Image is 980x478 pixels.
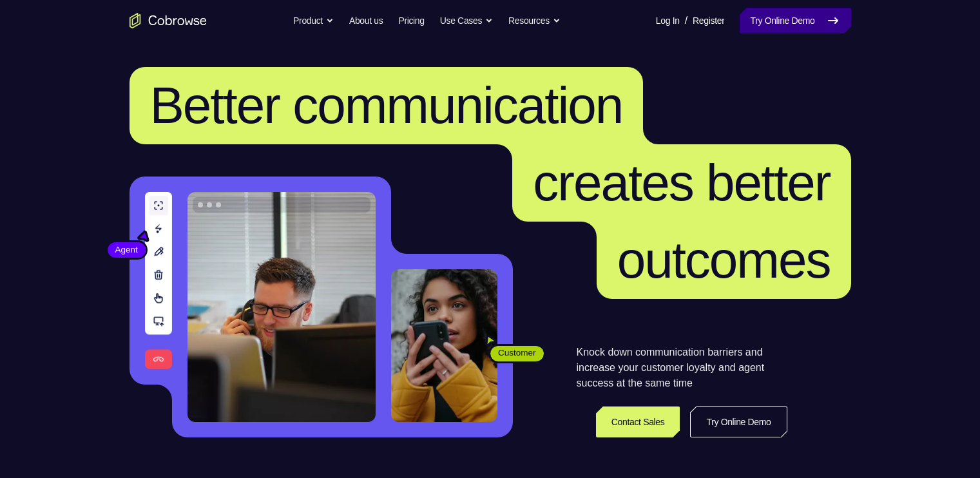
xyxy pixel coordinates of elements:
[440,8,493,33] button: Use Cases
[656,8,680,33] a: Log In
[577,345,787,391] p: Knock down communication barriers and increase your customer loyalty and agent success at the sam...
[617,231,831,289] span: outcomes
[187,192,376,422] img: A customer support agent talking on the phone
[391,269,497,422] img: A customer holding their phone
[690,406,787,437] a: Try Online Demo
[349,8,383,33] a: About us
[293,8,334,33] button: Product
[398,8,424,33] a: Pricing
[150,77,623,134] span: Better communication
[596,406,680,437] a: Contact Sales
[685,13,687,28] span: /
[130,13,207,28] a: Go to the home page
[533,154,830,211] span: creates better
[508,8,561,33] button: Resources
[740,8,850,33] a: Try Online Demo
[693,8,724,33] a: Register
